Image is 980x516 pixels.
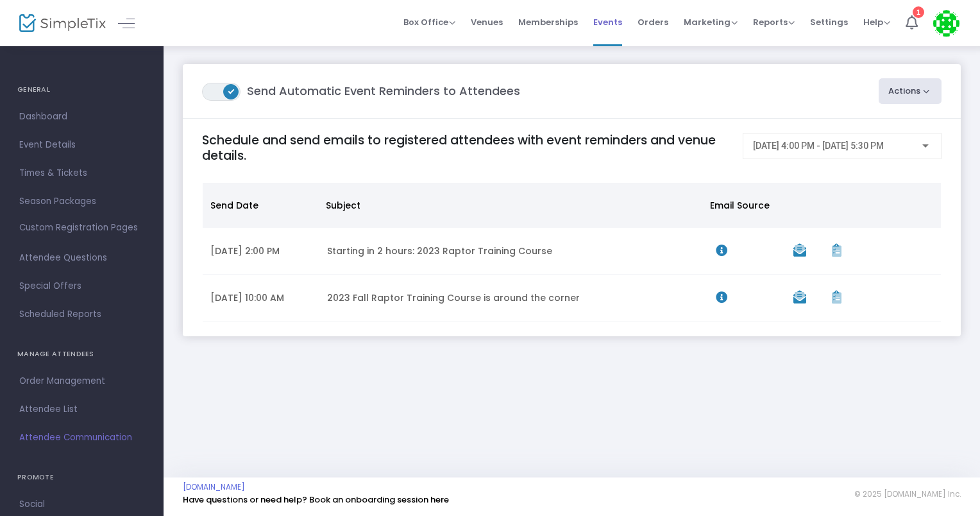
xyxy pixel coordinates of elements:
[753,141,884,151] span: [DATE] 4:00 PM - [DATE] 5:30 PM
[702,183,779,228] th: Email Source
[19,429,144,446] span: Attendee Communication
[810,6,848,39] span: Settings
[210,291,284,304] span: [DATE] 10:00 AM
[19,401,144,418] span: Attendee List
[202,133,731,163] h4: Schedule and send emails to registered attendees with event reminders and venue details.
[854,489,961,499] span: © 2025 [DOMAIN_NAME] Inc.
[203,183,318,228] th: Send Date
[913,6,924,18] div: 1
[17,465,146,490] h4: PROMOTE
[19,108,144,125] span: Dashboard
[19,373,144,390] span: Order Management
[203,183,941,322] div: Data table
[471,6,503,39] span: Venues
[879,78,942,104] button: Actions
[19,193,144,210] span: Season Packages
[19,221,138,234] span: Custom Registration Pages
[318,183,702,228] th: Subject
[210,245,280,257] span: [DATE] 2:00 PM
[593,6,622,39] span: Events
[228,87,235,94] span: ON
[403,16,455,28] span: Box Office
[19,278,144,295] span: Special Offers
[19,250,144,266] span: Attendee Questions
[684,16,738,28] span: Marketing
[19,137,144,153] span: Event Details
[183,482,245,492] a: [DOMAIN_NAME]
[183,494,449,506] a: Have questions or need help? Book an onboarding session here
[19,165,144,182] span: Times & Tickets
[17,77,146,103] h4: GENERAL
[319,275,708,322] td: 2023 Fall Raptor Training Course is around the corner
[638,6,668,39] span: Orders
[19,496,144,513] span: Social
[19,306,144,323] span: Scheduled Reports
[17,341,146,367] h4: MANAGE ATTENDEES
[518,6,578,39] span: Memberships
[753,16,795,28] span: Reports
[202,82,520,101] m-panel-title: Send Automatic Event Reminders to Attendees
[319,228,708,275] td: Starting in 2 hours: 2023 Raptor Training Course
[863,16,890,28] span: Help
